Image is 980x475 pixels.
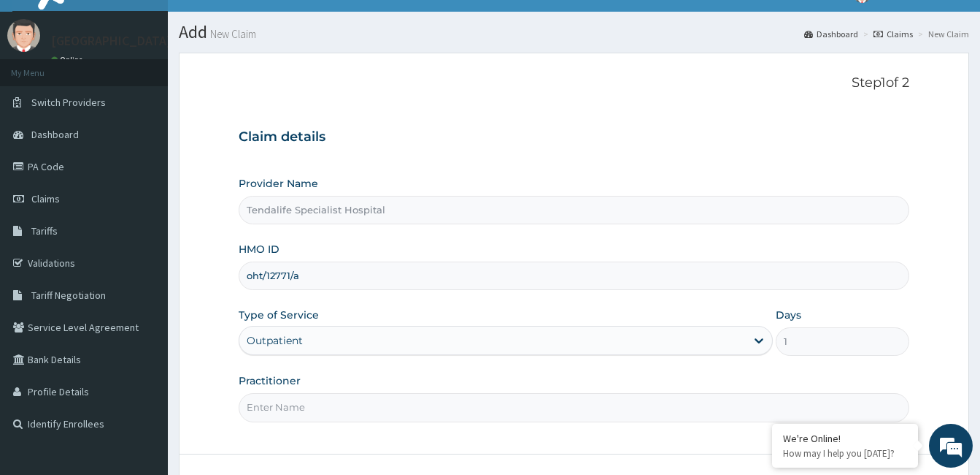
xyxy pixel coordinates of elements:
[76,82,245,101] div: Chat with us now
[85,144,201,292] span: We're online!
[239,7,274,42] div: Minimize live chat window
[51,34,171,47] p: [GEOGRAPHIC_DATA]
[179,23,969,42] h1: Add
[7,319,278,370] textarea: Type your message and hit 'Enter'
[239,308,319,322] label: Type of Service
[239,176,318,191] label: Provider Name
[239,262,909,290] input: Enter HMO ID
[239,393,909,422] input: Enter Name
[207,28,256,39] small: New Claim
[31,192,60,205] span: Claims
[776,308,801,322] label: Days
[239,373,301,388] label: Practitioner
[873,28,913,40] a: Claims
[247,333,303,348] div: Outpatient
[783,432,907,445] div: We're Online!
[7,19,40,52] img: User Image
[31,96,106,109] span: Switch Providers
[914,28,969,40] li: New Claim
[804,28,858,40] a: Dashboard
[51,55,86,65] a: Online
[783,447,907,460] p: How may I help you today?
[31,224,58,237] span: Tariffs
[239,75,909,91] p: Step 1 of 2
[239,242,279,256] label: HMO ID
[31,128,79,141] span: Dashboard
[239,129,909,145] h3: Claim details
[27,73,59,110] img: d_794563401_company_1708531726252_794563401
[31,289,106,302] span: Tariff Negotiation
